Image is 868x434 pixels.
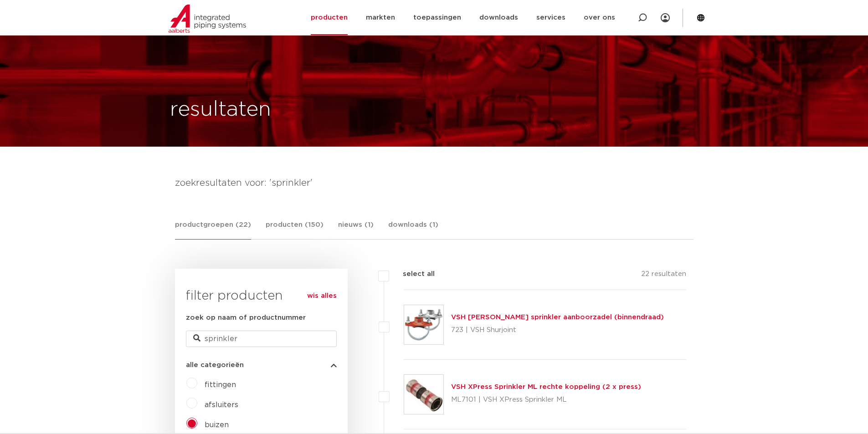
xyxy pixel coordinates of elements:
a: afsluiters [205,401,238,408]
a: VSH [PERSON_NAME] sprinkler aanboorzadel (binnendraad) [451,314,664,321]
p: 22 resultaten [641,269,686,283]
span: alle categorieën [186,362,244,368]
a: wis alles [307,291,337,301]
img: Thumbnail for VSH XPress Sprinkler ML rechte koppeling (2 x press) [404,375,443,414]
p: 723 | VSH Shurjoint [451,323,664,337]
p: ML7101 | VSH XPress Sprinkler ML [451,393,641,407]
a: fittingen [205,381,236,388]
label: zoek op naam of productnummer [186,312,306,323]
a: productgroepen (22) [175,220,251,240]
a: VSH XPress Sprinkler ML rechte koppeling (2 x press) [451,383,641,390]
h1: resultaten [170,95,271,124]
input: zoeken [186,331,337,347]
img: Thumbnail for VSH Shurjoint sprinkler aanboorzadel (binnendraad) [404,305,443,344]
a: nieuws (1) [338,220,374,239]
a: buizen [205,421,229,429]
a: downloads (1) [388,220,438,239]
button: alle categorieën [186,362,337,368]
label: select all [389,269,435,280]
h4: zoekresultaten voor: 'sprinkler' [175,176,693,190]
h3: filter producten [186,287,337,305]
a: producten (150) [266,220,324,239]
